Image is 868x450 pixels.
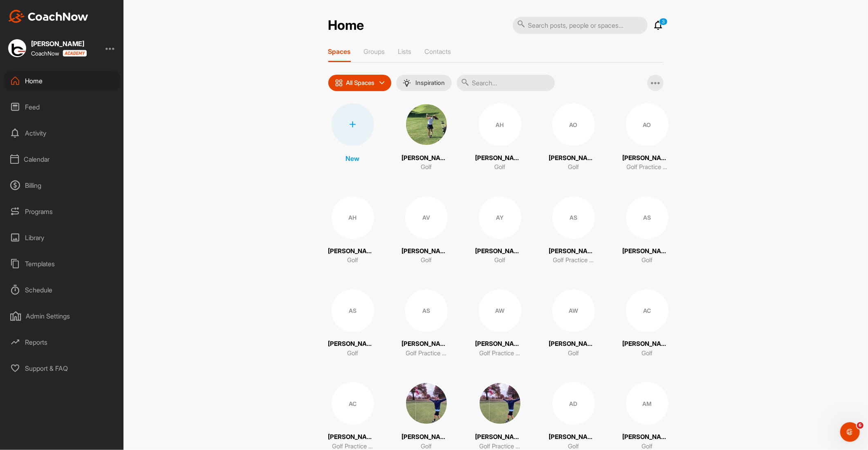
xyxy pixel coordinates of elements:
[332,290,374,332] div: AS
[549,103,598,172] a: AO[PERSON_NAME]Golf
[398,47,412,56] p: Lists
[475,432,525,442] p: [PERSON_NAME]
[840,422,860,442] iframe: Intercom live chat
[144,3,158,18] div: Close
[494,256,505,265] p: Golf
[328,47,351,56] p: Spaces
[13,246,19,253] button: Upload attachment
[857,422,864,429] span: 6
[494,163,505,172] p: Golf
[406,349,447,358] p: Golf Practice Log
[4,280,120,300] div: Schedule
[568,163,579,172] p: Golf
[475,339,525,349] p: [PERSON_NAME]
[328,247,377,256] p: [PERSON_NAME]
[479,382,521,425] img: square_de28032ddce12a75e712b64d1af2fb1d.jpg
[402,432,451,442] p: [PERSON_NAME]
[475,103,525,172] a: AH[PERSON_NAME]Golf
[405,103,448,146] img: square_a521daa200428d11b6b69fd4c0561a96.jpg
[46,166,99,172] a: see this blog post.
[626,290,668,332] div: AC
[659,18,668,25] p: 3
[549,432,598,442] p: [PERSON_NAME]
[475,154,525,163] p: [PERSON_NAME]
[623,290,672,358] a: AC[PERSON_NAME]Golf
[552,382,595,425] div: AD
[328,432,377,442] p: [PERSON_NAME]
[421,256,432,265] p: Golf
[13,149,128,205] div: For more details on this exciting integration, ​ Respond here if you have any questions. Talk soo...
[13,97,128,145] div: If you haven't linked your Google Calendar yet, now's the perfect time to do so. For those who al...
[125,274,156,280] button: Reconnect
[623,154,672,163] p: [PERSON_NAME]
[402,247,451,256] p: [PERSON_NAME]
[623,247,672,256] p: [PERSON_NAME]
[549,154,598,163] p: [PERSON_NAME]
[7,64,134,210] div: We've enhanced the Google Calendar integration for a more seamless experience.If you haven't link...
[332,382,374,425] div: AC
[457,75,555,91] input: Search...
[552,196,595,239] div: AS
[347,349,358,358] p: Golf
[4,227,120,248] div: Library
[13,122,123,144] b: please disconnect and reconnect the connection to enjoy improved accuracy and features.
[479,290,521,332] div: AW
[549,247,598,256] p: [PERSON_NAME]
[13,69,128,93] div: We've enhanced the Google Calendar integration for a more seamless experience.
[4,306,120,326] div: Admin Settings
[4,97,120,117] div: Feed
[7,274,75,280] span: Can't load new messages
[641,256,653,265] p: Golf
[626,103,668,146] div: AO
[4,123,120,143] div: Activity
[8,10,88,23] img: CoachNow
[40,4,93,10] h1: [PERSON_NAME]
[7,229,157,243] textarea: Message…
[346,154,360,163] p: New
[63,50,87,57] img: CoachNow acadmey
[425,47,451,56] p: Contacts
[31,40,87,47] div: [PERSON_NAME]
[568,349,579,358] p: Golf
[402,103,451,172] a: [PERSON_NAME]Golf
[623,103,672,172] a: AO[PERSON_NAME]Golf Practice Log
[13,212,81,217] div: [PERSON_NAME] • 20h ago
[4,358,120,379] div: Support & FAQ
[4,201,120,222] div: Programs
[23,4,36,18] img: Profile image for Alex
[328,290,377,358] a: AS[PERSON_NAME]Golf
[40,10,79,18] p: Active 16h ago
[328,18,364,33] h2: Home
[626,196,668,239] div: AS
[421,163,432,172] p: Golf
[623,432,672,442] p: [PERSON_NAME]
[31,50,87,57] div: CoachNow
[364,47,385,56] p: Groups
[475,196,525,265] a: AY[PERSON_NAME]Golf
[39,246,45,253] button: Gif picker
[405,290,448,332] div: AS
[5,3,21,19] button: go back
[552,290,595,332] div: AW
[626,382,668,425] div: AM
[475,290,525,358] a: AW[PERSON_NAME]Golf Practice Log
[416,80,445,86] p: Inspiration
[480,349,520,358] p: Golf Practice Log
[549,290,598,358] a: AW[PERSON_NAME]Golf
[346,80,375,86] p: All Spaces
[4,332,120,352] div: Reports
[513,17,648,34] input: Search posts, people or spaces...
[402,290,451,358] a: AS[PERSON_NAME]Golf Practice Log
[52,246,58,253] button: Start recording
[4,149,120,169] div: Calendar
[405,196,448,239] div: AV
[402,196,451,265] a: AV[PERSON_NAME]Golf
[328,196,377,265] a: AH[PERSON_NAME]Golf
[140,243,153,256] button: Send a message…
[335,79,343,87] img: icon
[4,71,120,91] div: Home
[128,3,144,19] button: Home
[475,247,525,256] p: [PERSON_NAME]
[641,349,653,358] p: Golf
[4,254,120,274] div: Templates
